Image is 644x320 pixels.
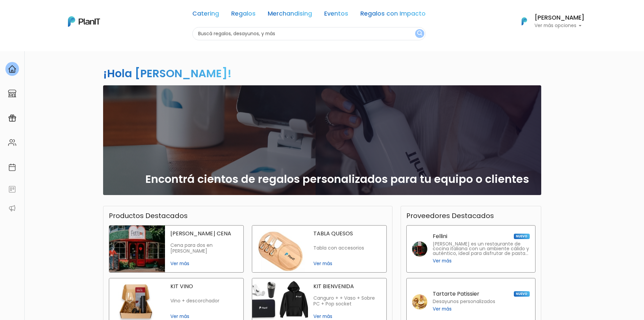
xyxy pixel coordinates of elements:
img: home-e721727adea9d79c4d83392d1f703f7f8bce08238fde08b1acbfd93340b81755.svg [8,65,16,73]
p: Fellini [433,234,447,239]
a: Regalos [231,11,256,19]
p: KIT BIENVENIDA [313,284,381,289]
img: tartarte patissier [412,294,427,310]
img: fellini [412,241,427,257]
img: PlanIt Logo [517,14,532,29]
p: Vino + descorchador [170,298,238,304]
span: Ver más [433,257,452,264]
span: NUEVO [514,234,529,239]
span: Ver más [313,260,381,267]
h3: Proveedores Destacados [406,212,494,220]
input: Buscá regalos, desayunos, y más [192,27,426,40]
p: Tartarte Patissier [433,291,479,297]
a: fellini cena [PERSON_NAME] CENA Cena para dos en [PERSON_NAME] Ver más [109,225,244,273]
a: Catering [192,11,219,19]
span: Ver más [313,313,381,320]
a: Eventos [324,11,348,19]
p: KIT VINO [170,284,238,289]
p: TABLA QUESOS [313,231,381,236]
img: people-662611757002400ad9ed0e3c099ab2801c6687ba6c219adb57efc949bc21e19d.svg [8,138,16,147]
span: Ver más [170,260,238,267]
img: fellini cena [109,226,165,272]
p: [PERSON_NAME] CENA [170,231,238,236]
p: [PERSON_NAME] es un restaurante de cocina italiana con un ambiente cálido y auténtico, ideal para... [433,242,530,256]
a: Merchandising [268,11,312,19]
span: Ver más [170,313,238,320]
p: Desayunos personalizados [433,299,495,304]
img: marketplace-4ceaa7011d94191e9ded77b95e3339b90024bf715f7c57f8cf31f2d8c509eaba.svg [8,89,16,98]
h3: Productos Destacados [109,212,188,220]
p: Tabla con accesorios [313,245,381,251]
span: Ver más [433,305,452,313]
p: Canguro + + Vaso + Sobre PC + Pop socket [313,295,381,307]
img: partners-52edf745621dab592f3b2c58e3bca9d71375a7ef29c3b500c9f145b62cc070d4.svg [8,204,16,212]
img: feedback-78b5a0c8f98aac82b08bfc38622c3050aee476f2c9584af64705fc4e61158814.svg [8,185,16,193]
h2: ¡Hola [PERSON_NAME]! [103,66,232,81]
p: Ver más opciones [534,23,585,28]
span: NUEVO [514,291,529,297]
a: Regalos con Impacto [360,11,426,19]
img: tabla quesos [252,226,308,272]
h6: [PERSON_NAME] [534,15,585,21]
a: tabla quesos TABLA QUESOS Tabla con accesorios Ver más [252,225,387,273]
img: campaigns-02234683943229c281be62815700db0a1741e53638e28bf9629b52c665b00959.svg [8,114,16,122]
a: Fellini NUEVO [PERSON_NAME] es un restaurante de cocina italiana con un ambiente cálido y auténti... [406,225,535,273]
img: PlanIt Logo [68,16,100,27]
img: calendar-87d922413cdce8b2cf7b7f5f62616a5cf9e4887200fb71536465627b3292af00.svg [8,163,16,171]
img: search_button-432b6d5273f82d61273b3651a40e1bd1b912527efae98b1b7a1b2c0702e16a8d.svg [417,30,422,37]
h2: Encontrá cientos de regalos personalizados para tu equipo o clientes [145,173,529,186]
p: Cena para dos en [PERSON_NAME] [170,242,238,254]
button: PlanIt Logo [PERSON_NAME] Ver más opciones [513,13,585,30]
